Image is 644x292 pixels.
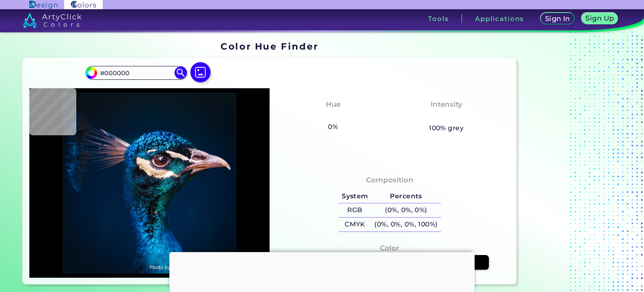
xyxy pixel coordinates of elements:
img: icon search [174,66,187,79]
h5: (0%, 0%, 0%, 100%) [371,218,441,231]
h4: Composition [366,174,413,186]
h3: Tools [428,16,449,22]
h5: Sign In [545,15,570,22]
img: ArtyClick Design logo [29,1,57,9]
iframe: Advertisement [169,252,475,290]
h3: Applications [475,16,524,22]
h1: Color Hue Finder [221,40,318,53]
img: img_pavlin.jpg [34,92,265,274]
h4: Color [380,242,399,254]
h3: None [319,112,347,122]
h4: Intensity [431,98,462,110]
h5: Percents [371,189,441,203]
h5: System [338,189,371,203]
input: type color.. [97,67,175,79]
h5: RGB [338,203,371,217]
iframe: Advertisement [520,38,625,288]
img: logo_artyclick_colors_white.svg [23,13,82,28]
h3: None [432,112,460,122]
h5: Sign Up [586,15,614,21]
h4: Hue [326,98,340,110]
img: icon picture [190,62,210,82]
a: Sign In [540,13,574,25]
h5: 100% grey [429,123,464,134]
h5: CMYK [338,218,371,231]
h5: (0%, 0%, 0%) [371,203,441,217]
a: Sign Up [582,13,618,25]
h5: 0% [325,121,341,132]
